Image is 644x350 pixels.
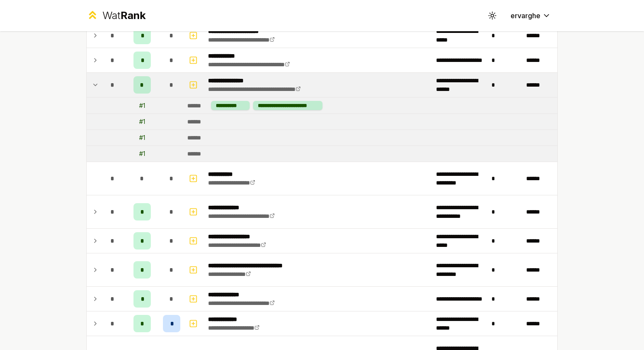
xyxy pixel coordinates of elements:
div: # 1 [139,149,145,158]
span: Rank [120,9,146,22]
div: # 1 [139,133,145,142]
button: ervarghe [504,8,558,23]
div: Wat [102,9,146,23]
div: # 1 [139,117,145,126]
span: ervarghe [511,10,540,21]
div: # 1 [139,101,145,110]
a: WatRank [86,9,146,23]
